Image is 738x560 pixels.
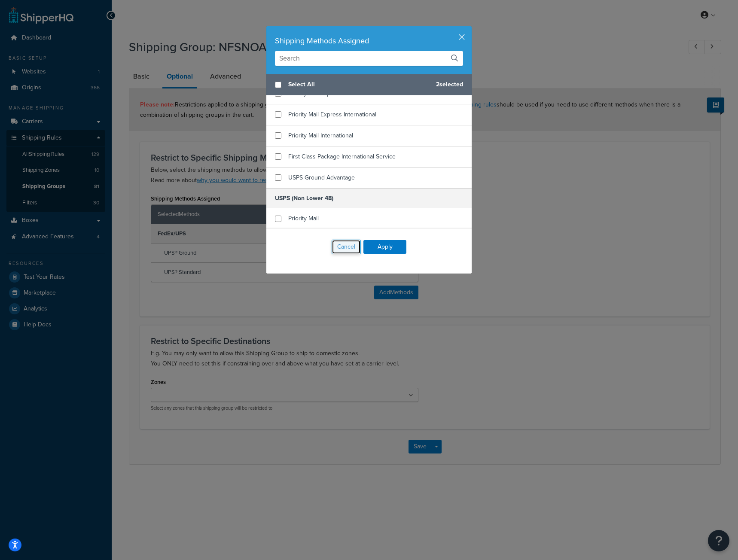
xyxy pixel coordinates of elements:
[288,89,342,98] span: Priority Mail Express
[288,214,319,223] span: Priority Mail
[266,188,472,208] h5: USPS (Non Lower 48)
[363,240,406,254] button: Apply
[288,173,355,182] span: USPS Ground Advantage
[288,110,376,119] span: Priority Mail Express International
[266,74,472,95] div: 2 selected
[332,240,361,254] button: Cancel
[288,152,396,161] span: First-Class Package International Service
[275,51,463,66] input: Search
[288,79,429,91] span: Select All
[275,35,463,47] div: Shipping Methods Assigned
[288,131,353,140] span: Priority Mail International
